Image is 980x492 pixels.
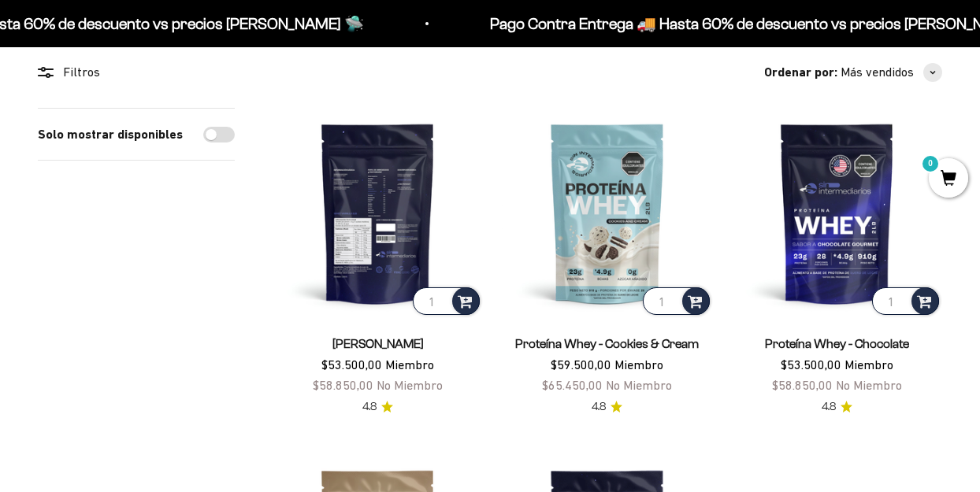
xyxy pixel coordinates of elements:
[845,357,893,372] span: Miembro
[772,378,833,392] span: $58.850,00
[515,337,699,350] a: Proteína Whey - Cookies & Cream
[542,378,603,392] span: $65.450,00
[929,171,968,188] a: 0
[38,62,235,83] div: Filtros
[781,357,841,372] span: $53.500,00
[822,398,852,416] a: 4.84.8 de 5.0 estrellas
[592,398,622,416] a: 4.84.8 de 5.0 estrellas
[321,357,382,372] span: $53.500,00
[764,62,837,83] span: Ordenar por:
[332,337,424,350] a: [PERSON_NAME]
[606,378,672,392] span: No Miembro
[841,62,914,83] span: Más vendidos
[377,378,443,392] span: No Miembro
[38,124,183,145] label: Solo mostrar disponibles
[765,337,909,350] a: Proteína Whey - Chocolate
[313,378,373,392] span: $58.850,00
[273,108,483,318] img: Proteína Whey - Vainilla
[841,62,942,83] button: Más vendidos
[822,398,836,416] span: 4.8
[921,154,940,173] mark: 0
[551,357,611,372] span: $59.500,00
[362,398,377,416] span: 4.8
[362,398,393,416] a: 4.84.8 de 5.0 estrellas
[614,357,663,372] span: Miembro
[592,398,606,416] span: 4.8
[385,357,434,372] span: Miembro
[836,378,902,392] span: No Miembro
